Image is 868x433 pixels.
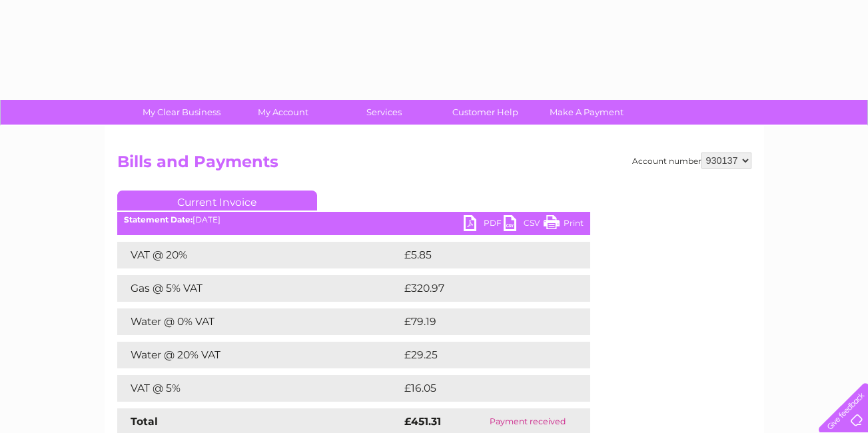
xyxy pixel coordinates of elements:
[117,342,401,368] td: Water @ 20% VAT
[464,215,504,234] a: PDF
[401,242,559,268] td: £5.85
[632,153,751,169] div: Account number
[127,100,236,125] a: My Clear Business
[504,215,544,234] a: CSV
[532,100,642,125] a: Make A Payment
[117,275,401,302] td: Gas @ 5% VAT
[401,375,562,402] td: £16.05
[117,308,401,335] td: Water @ 0% VAT
[544,215,584,234] a: Print
[401,308,562,335] td: £79.19
[117,242,401,268] td: VAT @ 20%
[117,153,751,178] h2: Bills and Payments
[404,415,441,428] strong: £451.31
[329,100,439,125] a: Services
[117,375,401,402] td: VAT @ 5%
[401,342,563,368] td: £29.25
[430,100,540,125] a: Customer Help
[124,215,193,224] b: Statement Date:
[117,215,590,224] div: [DATE]
[117,191,317,211] a: Current Invoice
[228,100,338,125] a: My Account
[131,415,158,428] strong: Total
[401,275,567,302] td: £320.97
